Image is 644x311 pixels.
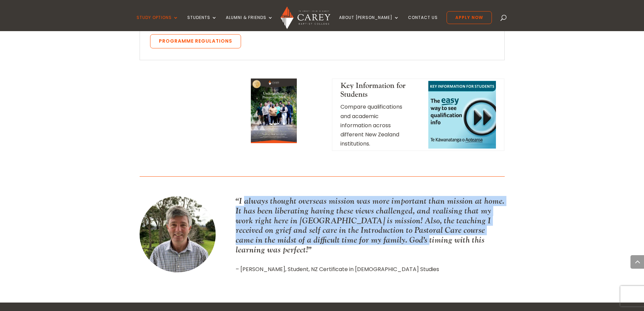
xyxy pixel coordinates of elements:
[251,137,296,145] a: Undergraduate Prospectus Cover 2025
[140,196,216,272] img: fe570546-ff83-4b99-be6a-b36a081992fe
[251,79,296,143] img: Undergraduate Prospectus Cover 2025
[236,196,504,255] p: “I always thought overseas mission was more important than mission at home. It has been liberatin...
[150,34,241,48] a: Programme Regulations
[281,6,330,29] img: Carey Baptist College
[408,15,438,31] a: Contact Us
[226,15,273,31] a: Alumni & Friends
[187,15,217,31] a: Students
[339,15,399,31] a: About [PERSON_NAME]
[340,81,410,103] h4: Key Information for Students
[447,11,492,24] a: Apply Now
[236,265,504,274] p: – [PERSON_NAME], Student, NZ Certificate in [DEMOGRAPHIC_DATA] Studies
[340,102,410,148] p: Compare qualifications and academic information across different New Zealand institutions.
[137,15,178,31] a: Study Options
